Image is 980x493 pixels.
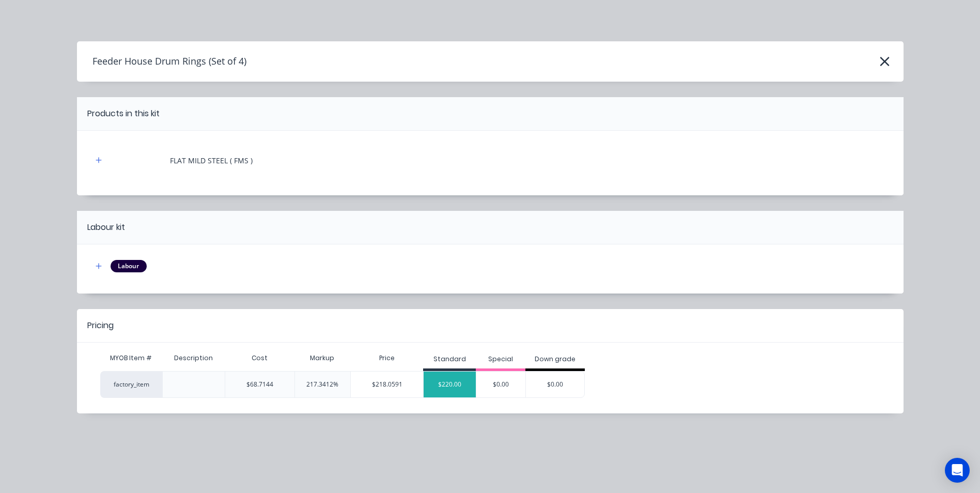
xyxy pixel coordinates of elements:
div: $220.00 [424,372,476,397]
div: MYOB Item # [100,348,162,368]
div: Special [488,355,513,364]
div: $218.0591 [351,372,423,397]
div: Labour [111,260,147,272]
div: Price [350,348,423,368]
div: Standard [433,355,466,364]
div: Pricing [87,319,114,332]
div: Down grade [535,355,575,364]
div: FLAT MILD STEEL ( FMS ) [170,155,253,166]
div: Products in this kit [87,107,160,120]
div: Description [166,345,221,371]
h4: Feeder House Drum Rings (Set of 4) [77,52,246,71]
div: $0.00 [526,372,584,397]
div: Markup [294,348,351,368]
div: Labour kit [87,221,125,234]
div: Open Intercom Messenger [945,458,970,483]
div: 217.3412% [294,371,351,398]
div: factory_item [100,371,162,398]
div: $68.7144 [225,371,294,398]
div: $0.00 [476,372,525,397]
div: Cost [225,348,294,368]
